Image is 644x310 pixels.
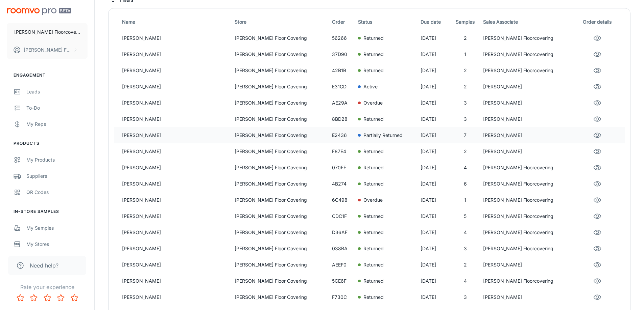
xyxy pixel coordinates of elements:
[453,245,478,252] p: 3
[332,261,353,269] p: AEEF0
[483,245,572,252] p: [PERSON_NAME] Floorcovering
[329,14,356,30] th: Order
[421,261,447,269] p: [DATE]
[26,156,88,164] div: My Products
[332,164,353,171] p: 070FF
[122,180,229,188] p: [PERSON_NAME]
[26,189,88,196] div: QR Codes
[453,164,478,171] p: 4
[122,67,229,74] p: [PERSON_NAME]
[7,8,71,15] img: Roomvo PRO Beta
[7,23,88,41] button: [PERSON_NAME] Floorcovering
[453,34,478,42] p: 2
[591,112,604,126] button: eye
[332,83,353,90] p: E31CD
[591,96,604,110] button: eye
[421,229,447,236] p: [DATE]
[483,261,572,269] p: [PERSON_NAME]
[591,64,604,77] button: eye
[591,290,604,304] button: eye
[332,245,353,252] p: 038BA
[421,132,447,139] p: [DATE]
[421,99,447,107] p: [DATE]
[235,196,327,204] p: [PERSON_NAME] Floor Covering
[421,51,447,58] p: [DATE]
[235,99,327,107] p: [PERSON_NAME] Floor Covering
[26,88,88,95] div: Leads
[591,177,604,191] button: eye
[453,196,478,204] p: 1
[453,277,478,285] p: 4
[483,132,572,139] p: [PERSON_NAME]
[68,291,81,305] button: Rate 5 star
[235,148,327,155] p: [PERSON_NAME] Floor Covering
[453,213,478,220] p: 5
[41,291,54,305] button: Rate 3 star
[591,226,604,239] button: eye
[235,115,327,123] p: [PERSON_NAME] Floor Covering
[453,180,478,188] p: 6
[591,31,604,45] button: eye
[418,14,450,30] th: Due date
[363,180,384,188] p: Returned
[122,164,229,171] p: [PERSON_NAME]
[235,51,327,58] p: [PERSON_NAME] Floor Covering
[421,34,447,42] p: [DATE]
[483,83,572,90] p: [PERSON_NAME]
[122,83,229,90] p: [PERSON_NAME]
[232,14,329,30] th: Store
[453,148,478,155] p: 2
[122,245,229,252] p: [PERSON_NAME]
[114,14,232,30] th: Name
[483,213,572,220] p: [PERSON_NAME] Floorcovering
[591,80,604,93] button: eye
[421,180,447,188] p: [DATE]
[483,277,572,285] p: [PERSON_NAME] Floorcovering
[421,293,447,301] p: [DATE]
[453,261,478,269] p: 2
[363,245,384,252] p: Returned
[332,277,353,285] p: 5CE6F
[332,115,353,123] p: 8BD28
[122,132,229,139] p: [PERSON_NAME]
[30,261,58,270] span: Need help?
[332,229,353,236] p: D36AF
[483,196,572,204] p: [PERSON_NAME] Floorcovering
[122,261,229,269] p: [PERSON_NAME]
[332,213,353,220] p: CDC1F
[27,291,41,305] button: Rate 2 star
[122,213,229,220] p: [PERSON_NAME]
[235,83,327,90] p: [PERSON_NAME] Floor Covering
[235,213,327,220] p: [PERSON_NAME] Floor Covering
[235,277,327,285] p: [PERSON_NAME] Floor Covering
[122,148,229,155] p: [PERSON_NAME]
[26,241,88,248] div: My Stores
[332,34,353,42] p: 56266
[235,164,327,171] p: [PERSON_NAME] Floor Covering
[363,132,403,139] p: Partially Returned
[363,83,378,90] p: Active
[363,164,384,171] p: Returned
[453,132,478,139] p: 7
[591,129,604,142] button: eye
[591,145,604,158] button: eye
[332,51,353,58] p: 37D90
[235,67,327,74] p: [PERSON_NAME] Floor Covering
[575,14,625,30] th: Order details
[235,293,327,301] p: [PERSON_NAME] Floor Covering
[453,67,478,74] p: 2
[480,14,575,30] th: Sales Associate
[483,164,572,171] p: [PERSON_NAME] Floorcovering
[453,51,478,58] p: 1
[332,180,353,188] p: 4B274
[421,196,447,204] p: [DATE]
[363,196,383,204] p: Overdue
[483,51,572,58] p: [PERSON_NAME] Floorcovering
[363,99,383,107] p: Overdue
[26,224,88,232] div: My Samples
[122,229,229,236] p: [PERSON_NAME]
[122,99,229,107] p: [PERSON_NAME]
[453,99,478,107] p: 3
[421,148,447,155] p: [DATE]
[235,245,327,252] p: [PERSON_NAME] Floor Covering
